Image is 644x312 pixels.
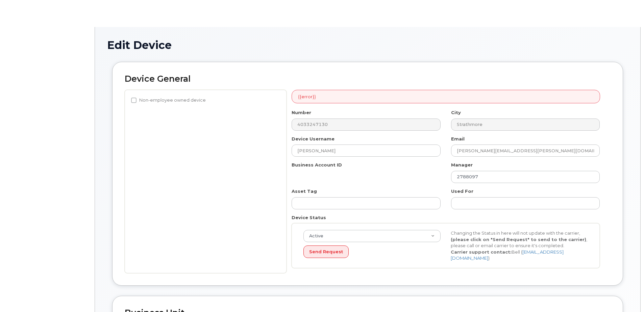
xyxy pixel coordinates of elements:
label: Asset Tag [292,188,317,194]
h1: Edit Device [107,39,628,51]
label: Device Username [292,136,335,142]
label: Number [292,109,311,116]
input: Select manager [451,171,600,183]
a: [EMAIL_ADDRESS][DOMAIN_NAME] [451,249,564,261]
button: Send Request [303,245,349,258]
div: Changing the Status in here will not update with the carrier, , please call or email carrier to e... [446,230,593,261]
label: Device Status [292,214,326,221]
label: Email [451,136,465,142]
input: Non-employee owned device [131,98,137,103]
label: Used For [451,188,473,194]
strong: (please click on "Send Request" to send to the carrier) [451,237,586,242]
strong: Carrier support contact: [451,249,512,255]
label: Business Account ID [292,162,342,168]
div: {{error}} [292,90,600,104]
label: City [451,109,461,116]
h2: Device General [125,74,611,84]
label: Manager [451,162,473,168]
label: Non-employee owned device [131,96,206,104]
